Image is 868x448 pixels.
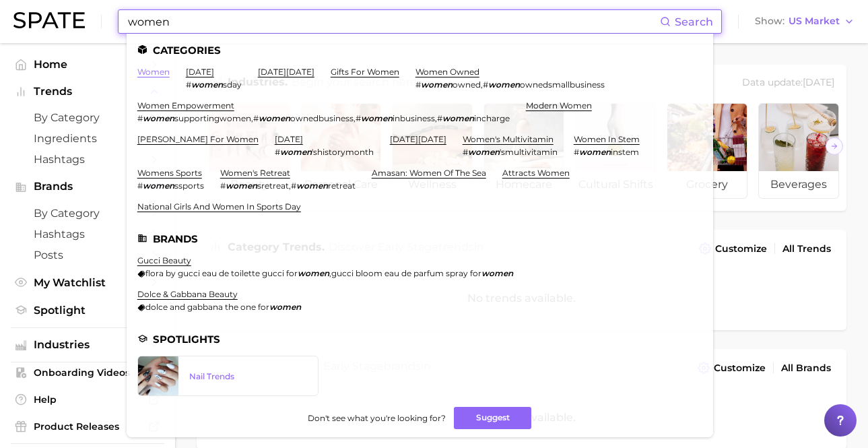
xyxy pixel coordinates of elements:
span: inbusiness [393,113,435,123]
span: Ingredients [34,132,141,145]
span: Show [755,18,784,25]
a: Help [11,389,164,410]
span: 'shistorymonth [312,147,374,157]
a: by Category [11,107,164,128]
span: Home [34,58,141,71]
button: Trends [11,82,164,102]
em: women [488,79,520,90]
a: by Category [11,203,164,224]
a: Onboarding Videos [11,362,164,383]
a: [PERSON_NAME] for women [137,134,259,144]
span: Onboarding Videos [34,366,141,379]
span: US Market [789,18,840,25]
a: Home [11,54,164,75]
span: instem [611,147,639,157]
a: All Trends [779,240,834,258]
span: Industries [34,339,141,351]
span: # [253,113,259,123]
span: Product Releases [34,420,141,433]
button: ShowUS Market [752,13,858,30]
img: SPATE [13,12,85,28]
button: Customize [696,239,770,258]
em: women [421,79,453,90]
em: women [481,268,513,278]
div: , [415,79,605,90]
a: Hashtags [11,149,164,170]
span: gucci bloom eau de parfum spray for [331,268,481,278]
a: Posts [11,245,164,265]
span: # [220,181,226,191]
button: Customize [694,358,769,377]
button: Brands [11,177,164,197]
em: women [296,181,328,191]
span: # [291,181,296,191]
a: Nail Trends [137,356,319,396]
a: [DATE][DATE] [390,134,446,144]
a: amasan: women of the sea [372,168,486,178]
a: gifts for women [331,67,399,77]
li: Spotlights [137,333,702,345]
a: [DATE] [186,67,214,77]
a: attracts women [502,168,570,178]
a: beverages [758,103,839,199]
span: # [415,79,421,90]
span: Customize [714,362,766,374]
em: women [226,181,257,191]
span: Hashtags [34,153,141,166]
div: , [220,181,356,191]
span: Search [675,15,713,28]
a: Hashtags [11,224,164,245]
span: # [356,113,361,123]
a: womens sports [137,168,202,178]
span: # [137,113,143,123]
span: incharge [474,113,510,123]
a: women's retreat [220,168,290,178]
span: ownedsmallbusiness [520,79,605,90]
li: Categories [137,44,702,56]
span: Hashtags [34,228,141,241]
span: # [437,113,442,123]
a: women empowerment [137,100,234,110]
span: owned [453,79,481,90]
em: women [259,113,290,123]
button: Industries [11,335,164,355]
div: , [137,268,513,278]
span: # [463,147,468,157]
span: 'smultivitamin [500,147,558,157]
span: retreat [328,181,356,191]
em: women [143,181,174,191]
a: national girls and women in sports day [137,201,301,212]
span: # [137,181,143,191]
div: , , , [137,113,510,123]
button: Suggest [454,407,531,429]
span: # [186,79,191,90]
em: women [298,268,329,278]
a: women in stem [574,134,640,144]
a: women [137,67,170,77]
span: # [483,79,488,90]
span: Help [34,393,141,406]
em: women [361,113,393,123]
span: supportingwomen [174,113,251,123]
span: flora by gucci eau de toilette gucci for [145,268,298,278]
a: women owned [415,67,479,77]
em: women [143,113,174,123]
span: Don't see what you're looking for? [308,413,446,423]
div: Nail Trends [189,371,307,381]
span: Brands [34,181,141,193]
em: women [280,147,312,157]
span: Posts [34,249,141,261]
em: women [269,302,301,312]
em: women [442,113,474,123]
button: Scroll Right [826,137,843,155]
a: Ingredients [11,128,164,149]
input: Search here for a brand, industry, or ingredient [127,10,660,33]
div: Data update: [DATE] [742,74,834,92]
a: All Brands [778,359,834,377]
a: My Watchlist [11,272,164,293]
em: women [579,147,611,157]
span: # [275,147,280,157]
span: by Category [34,111,141,124]
span: # [574,147,579,157]
span: sretreat [257,181,289,191]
